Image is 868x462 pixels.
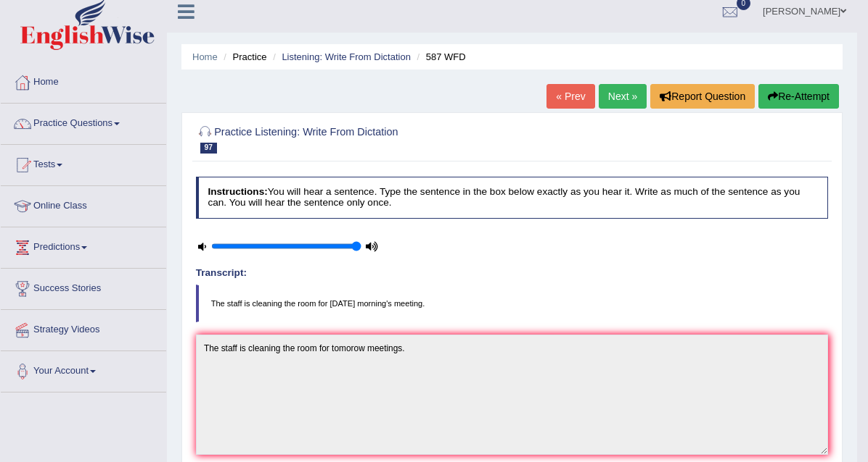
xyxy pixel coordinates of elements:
a: Success Stories [1,269,166,305]
li: Practice [220,50,266,64]
blockquote: The staff is cleaning the room for [DATE] morning's meeting. [196,285,829,322]
h4: You will hear a sentence. Type the sentence in the box below exactly as you hear it. Write as muc... [196,177,829,218]
button: Report Question [650,84,755,109]
a: Your Account [1,351,166,387]
a: Home [1,62,166,98]
a: Practice Questions [1,104,166,140]
b: Instructions: [208,186,267,197]
span: 97 [200,143,217,154]
a: Listening: Write From Dictation [282,51,411,62]
a: « Prev [546,84,594,109]
a: Home [192,51,218,62]
a: Predictions [1,227,166,264]
h2: Practice Listening: Write From Dictation [196,123,588,154]
a: Next » [599,84,647,109]
a: Strategy Videos [1,310,166,346]
a: Online Class [1,186,166,222]
li: 587 WFD [414,50,466,64]
h4: Transcript: [196,268,829,279]
a: Tests [1,145,166,181]
button: Re-Attempt [758,84,839,109]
